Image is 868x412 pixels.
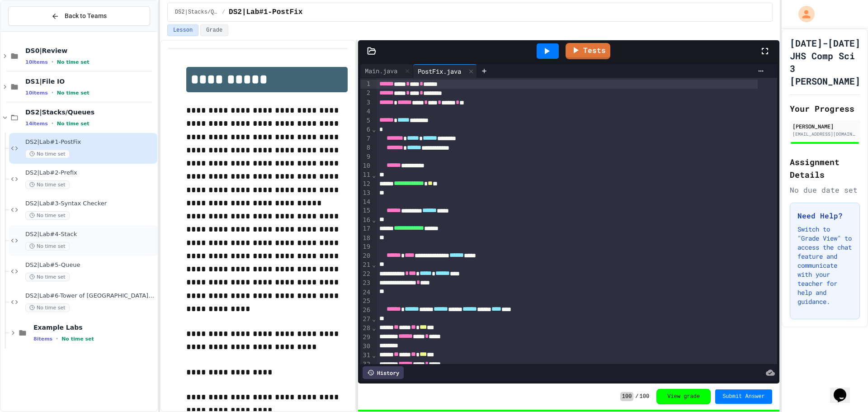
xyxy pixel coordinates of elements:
[360,116,372,125] div: 5
[25,138,156,146] span: DS2|Lab#1-PostFix
[360,306,372,315] div: 26
[360,161,372,170] div: 10
[566,43,610,59] a: Tests
[360,152,372,161] div: 9
[360,89,372,98] div: 2
[790,102,860,115] h2: Your Progress
[797,225,852,306] p: Switch to "Grade View" to access the chat feature and communicate with your teacher for help and ...
[25,200,156,208] span: DS2|Lab#3-Syntax Checker
[790,156,860,181] h2: Assignment Details
[360,351,372,360] div: 31
[25,211,70,220] span: No time set
[372,351,376,359] span: Fold line
[25,292,156,300] span: DS2|Lab#6-Tower of [GEOGRAPHIC_DATA](Extra Credit)
[360,107,372,116] div: 4
[57,90,90,96] span: No time set
[360,251,372,260] div: 20
[413,64,477,78] div: PostFix.java
[25,90,48,96] span: 10 items
[360,125,372,134] div: 6
[620,392,634,401] span: 100
[360,198,372,207] div: 14
[793,122,857,130] div: [PERSON_NAME]
[360,224,372,233] div: 17
[360,66,402,76] div: Main.java
[360,143,372,152] div: 8
[360,189,372,198] div: 13
[360,342,372,351] div: 30
[640,393,650,400] span: 100
[790,185,860,195] div: No due date set
[61,336,94,342] span: No time set
[793,131,857,137] div: [EMAIL_ADDRESS][DOMAIN_NAME]
[25,59,48,65] span: 10 items
[25,242,70,251] span: No time set
[52,120,53,127] span: •
[360,360,372,369] div: 32
[167,24,198,36] button: Lesson
[360,288,372,297] div: 24
[360,64,413,78] div: Main.java
[57,121,90,127] span: No time set
[57,59,90,65] span: No time set
[413,66,466,76] div: PostFix.java
[656,389,711,404] button: View grade
[360,260,372,270] div: 21
[360,279,372,288] div: 23
[360,333,372,342] div: 29
[360,315,372,324] div: 27
[372,324,376,331] span: Fold line
[25,273,70,281] span: No time set
[363,366,404,379] div: History
[372,171,376,179] span: Fold line
[25,261,156,269] span: DS2|Lab#5-Queue
[789,4,817,24] div: My Account
[360,216,372,225] div: 16
[25,77,156,85] span: DS1|File IO
[175,9,218,16] span: DS2|Stacks/Queues
[360,242,372,251] div: 19
[360,98,372,107] div: 3
[797,210,852,221] h3: Need Help?
[372,315,376,322] span: Fold line
[715,389,772,404] button: Submit Answer
[56,335,58,342] span: •
[360,234,372,243] div: 18
[25,180,70,189] span: No time set
[722,393,765,400] span: Submit Answer
[372,216,376,223] span: Fold line
[360,324,372,333] div: 28
[25,303,70,312] span: No time set
[25,108,156,116] span: DS2|Stacks/Queues
[65,11,107,21] span: Back to Teams
[372,261,376,268] span: Fold line
[200,24,228,36] button: Grade
[635,393,638,400] span: /
[33,323,156,331] span: Example Labs
[25,121,48,127] span: 14 items
[360,170,372,180] div: 11
[8,6,150,26] button: Back to Teams
[222,9,225,16] span: /
[830,376,859,403] iframe: chat widget
[229,7,302,18] span: DS2|Lab#1-PostFix
[360,206,372,215] div: 15
[52,58,53,66] span: •
[25,47,156,55] span: DS0|Review
[360,270,372,279] div: 22
[52,89,53,96] span: •
[360,180,372,189] div: 12
[372,126,376,133] span: Fold line
[33,336,52,342] span: 8 items
[360,134,372,143] div: 7
[25,169,156,177] span: DS2|Lab#2-Prefix
[360,297,372,306] div: 25
[25,231,156,238] span: DS2|Lab#4-Stack
[25,150,70,158] span: No time set
[790,37,860,87] h1: [DATE]-[DATE] JHS Comp Sci 3 [PERSON_NAME]
[360,80,372,89] div: 1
